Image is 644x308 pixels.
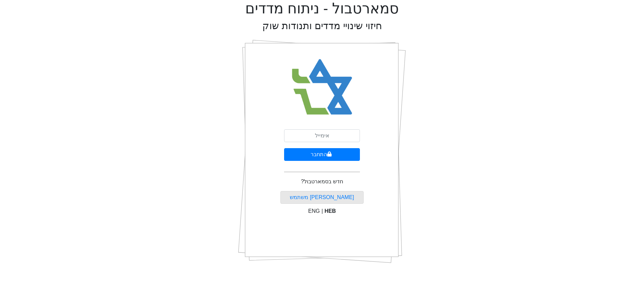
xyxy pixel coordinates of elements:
[262,20,382,32] h2: חיזוי שינויי מדדים ותנודות שוק
[301,178,343,186] p: חדש בסמארטבול?
[290,194,354,200] a: [PERSON_NAME] משתמש
[308,208,320,214] span: ENG
[284,148,360,161] button: התחבר
[321,208,323,214] span: |
[284,129,360,142] input: אימייל
[280,191,364,204] button: [PERSON_NAME] משתמש
[325,208,336,214] span: HEB
[286,50,359,124] img: Smart Bull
